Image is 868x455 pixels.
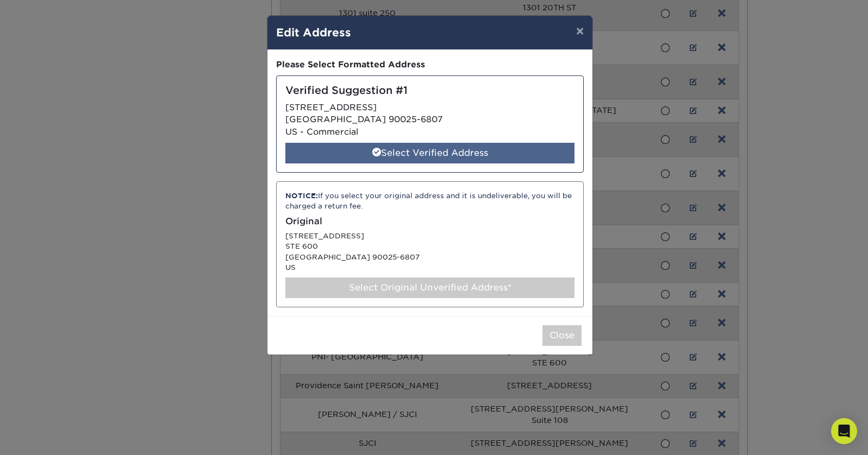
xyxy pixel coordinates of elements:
[276,24,584,41] h4: Edit Address
[285,191,574,212] div: If you select your original address and it is undeliverable, you will be charged a return fee.
[276,59,584,71] div: Please Select Formatted Address
[285,85,574,97] h5: Verified Suggestion #1
[567,16,592,46] button: ×
[285,277,574,298] div: Select Original Unverified Address*
[542,325,582,346] button: Close
[285,192,318,200] strong: NOTICE:
[285,216,574,226] h5: Original
[285,143,574,163] div: Select Verified Address
[276,181,584,307] div: [STREET_ADDRESS] STE 600 [GEOGRAPHIC_DATA] 90025-6807 US
[276,75,584,173] div: [STREET_ADDRESS] [GEOGRAPHIC_DATA] 90025-6807 US - Commercial
[831,418,857,444] div: Open Intercom Messenger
